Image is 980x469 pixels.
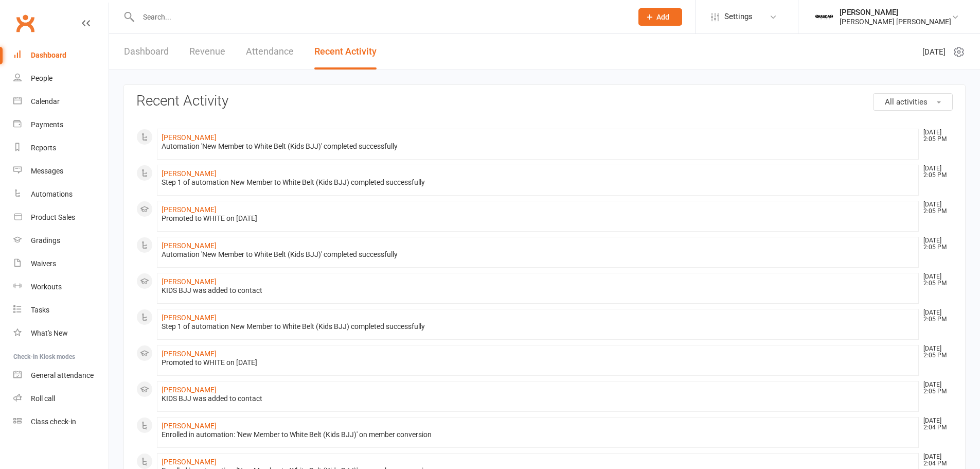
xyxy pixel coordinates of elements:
[246,34,294,70] a: Attendance
[162,358,914,367] div: Promoted to WHITE on [DATE]
[13,136,109,160] a: Reports
[162,286,914,295] div: KIDS BJJ was added to contact
[162,422,217,430] a: [PERSON_NAME]
[135,10,625,24] input: Search...
[840,17,951,26] div: [PERSON_NAME] [PERSON_NAME]
[13,113,109,136] a: Payments
[162,458,217,466] a: [PERSON_NAME]
[918,165,952,179] time: [DATE] 2:05 PM
[13,275,109,299] a: Workouts
[136,93,953,109] h3: Recent Activity
[162,133,217,142] a: [PERSON_NAME]
[918,201,952,215] time: [DATE] 2:05 PM
[918,237,952,251] time: [DATE] 2:05 PM
[13,160,109,183] a: Messages
[31,74,52,82] div: People
[13,387,109,410] a: Roll call
[840,8,951,17] div: [PERSON_NAME]
[162,241,217,250] a: [PERSON_NAME]
[162,314,217,322] a: [PERSON_NAME]
[13,183,109,206] a: Automations
[922,46,946,58] span: [DATE]
[31,418,76,426] div: Class check-in
[162,205,217,214] a: [PERSON_NAME]
[13,410,109,433] a: Class kiosk mode
[918,309,952,323] time: [DATE] 2:05 PM
[31,167,63,175] div: Messages
[918,345,952,359] time: [DATE] 2:05 PM
[13,90,109,113] a: Calendar
[189,34,225,70] a: Revenue
[162,142,914,151] div: Automation 'New Member to White Belt (Kids BJJ)' completed successfully
[31,190,73,198] div: Automations
[873,93,953,111] button: All activities
[13,67,109,90] a: People
[31,259,56,268] div: Waivers
[13,44,109,67] a: Dashboard
[31,371,94,379] div: General attendance
[638,8,682,26] button: Add
[31,236,60,245] div: Gradings
[656,13,669,21] span: Add
[31,144,56,152] div: Reports
[13,364,109,387] a: General attendance kiosk mode
[31,97,60,106] div: Calendar
[31,213,75,221] div: Product Sales
[31,394,55,403] div: Roll call
[918,129,952,143] time: [DATE] 2:05 PM
[724,5,753,28] span: Settings
[31,283,62,291] div: Workouts
[162,394,914,403] div: KIDS BJJ was added to contact
[162,169,217,178] a: [PERSON_NAME]
[31,306,49,314] div: Tasks
[13,206,109,229] a: Product Sales
[124,34,169,70] a: Dashboard
[13,322,109,345] a: What's New
[162,350,217,358] a: [PERSON_NAME]
[918,381,952,395] time: [DATE] 2:05 PM
[31,120,63,129] div: Payments
[885,97,928,107] span: All activities
[162,250,914,259] div: Automation 'New Member to White Belt (Kids BJJ)' completed successfully
[162,178,914,187] div: Step 1 of automation New Member to White Belt (Kids BJJ) completed successfully
[12,10,38,36] a: Clubworx
[162,322,914,331] div: Step 1 of automation New Member to White Belt (Kids BJJ) completed successfully
[918,454,952,467] time: [DATE] 2:04 PM
[13,299,109,322] a: Tasks
[918,273,952,287] time: [DATE] 2:05 PM
[162,277,217,286] a: [PERSON_NAME]
[314,34,377,70] a: Recent Activity
[162,430,914,439] div: Enrolled in automation: 'New Member to White Belt (Kids BJJ)' on member conversion
[162,214,914,223] div: Promoted to WHITE on [DATE]
[13,252,109,275] a: Waivers
[13,229,109,252] a: Gradings
[31,51,66,59] div: Dashboard
[31,329,68,337] div: What's New
[814,7,834,27] img: thumb_image1722295729.png
[162,386,217,394] a: [PERSON_NAME]
[918,418,952,431] time: [DATE] 2:04 PM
